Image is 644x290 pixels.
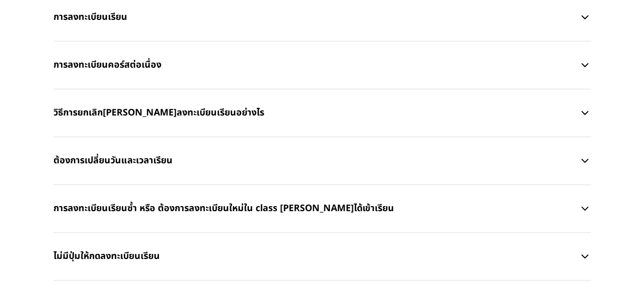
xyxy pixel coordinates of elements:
p: ต้องการเปลี่ยนวันและเวลาเรียน [53,146,579,176]
button: ไม่มีปุ่มให้กดลงทะเบียนเรียน [53,241,591,272]
button: การลงทะเบียนเรียน [53,2,591,33]
button: วิธีการยกเลิก[PERSON_NAME]ลงทะเบียนเรียนอย่างไร [53,98,591,128]
button: ต้องการเปลี่ยนวันและเวลาเรียน [53,146,591,176]
p: วิธีการยกเลิก[PERSON_NAME]ลงทะเบียนเรียนอย่างไร [53,98,579,128]
button: การลงทะเบียนคอร์สต่อเนื่อง [53,50,591,80]
p: การลงทะเบียนเรียนซ้ำ หรือ ต้องการลงทะเบียนใหม่ใน class [PERSON_NAME]ได้เข้าเรียน [53,193,579,224]
p: การลงทะเบียนคอร์สต่อเนื่อง [53,50,579,80]
p: ไม่มีปุ่มให้กดลงทะเบียนเรียน [53,241,579,272]
p: การลงทะเบียนเรียน [53,2,579,33]
button: การลงทะเบียนเรียนซ้ำ หรือ ต้องการลงทะเบียนใหม่ใน class [PERSON_NAME]ได้เข้าเรียน [53,193,591,224]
